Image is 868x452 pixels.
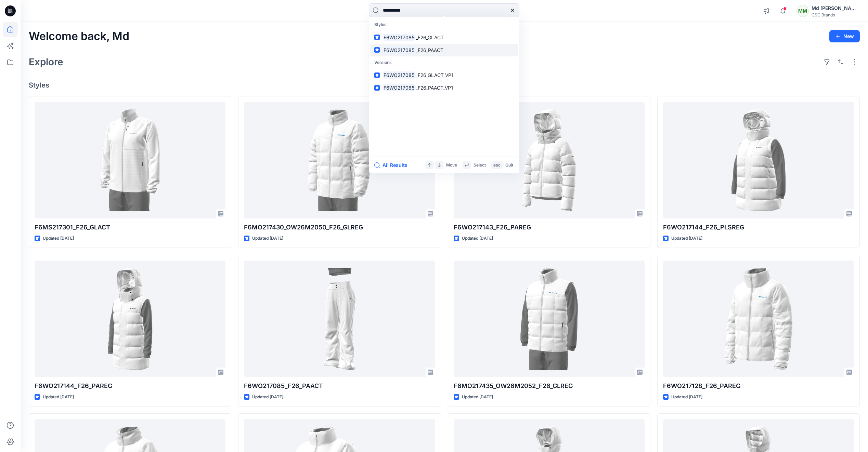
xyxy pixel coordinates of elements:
[29,30,129,43] h2: Welcome back, Md
[374,161,412,169] button: All Results
[454,102,645,218] a: F6WO217143_F26_PAREG
[416,85,453,91] span: _F26_PAACT_VP1
[252,235,283,242] p: Updated [DATE]
[493,162,501,169] p: esc
[454,223,645,232] p: F6WO217143_F26_PAREG
[829,30,860,42] button: New
[446,162,457,169] p: Move
[35,381,225,391] p: F6WO217144_F26_PAREG
[370,18,518,31] p: Styles
[244,102,435,218] a: F6MO217430_OW26M2050_F26_GLREG
[35,102,225,218] a: F6MS217301_F26_GLACT
[663,381,854,391] p: F6WO217128_F26_PAREG
[796,5,809,17] div: MM
[663,102,854,218] a: F6WO217144_F26_PLSREG
[370,44,518,56] a: F6WO217085_F26_PAACT
[663,223,854,232] p: F6WO217144_F26_PLSREG
[370,81,518,94] a: F6WO217085_F26_PAACT_VP1
[370,69,518,81] a: F6WO217085_F26_GLACT_VP1
[244,261,435,377] a: F6WO217085_F26_PAACT
[505,162,513,169] p: Quit
[671,394,702,401] p: Updated [DATE]
[43,235,74,242] p: Updated [DATE]
[370,56,518,69] p: Versions
[244,381,435,391] p: F6WO217085_F26_PAACT
[416,47,443,53] span: _F26_PAACT
[812,12,859,17] div: CSC Brands
[252,394,283,401] p: Updated [DATE]
[35,223,225,232] p: F6MS217301_F26_GLACT
[671,235,702,242] p: Updated [DATE]
[454,381,645,391] p: F6MO217435_OW26M2052_F26_GLREG
[383,84,416,92] mark: F6WO217085
[370,31,518,44] a: F6WO217085_F26_GLACT
[244,223,435,232] p: F6MO217430_OW26M2050_F26_GLREG
[43,394,74,401] p: Updated [DATE]
[29,56,63,67] h2: Explore
[812,4,859,12] div: Md [PERSON_NAME]
[29,81,860,89] h4: Styles
[383,71,416,79] mark: F6WO217085
[454,261,645,377] a: F6MO217435_OW26M2052_F26_GLREG
[663,261,854,377] a: F6WO217128_F26_PAREG
[416,72,454,78] span: _F26_GLACT_VP1
[474,162,486,169] p: Select
[383,34,416,41] mark: F6WO217085
[35,261,225,377] a: F6WO217144_F26_PAREG
[383,46,416,54] mark: F6WO217085
[416,35,444,40] span: _F26_GLACT
[462,235,493,242] p: Updated [DATE]
[462,394,493,401] p: Updated [DATE]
